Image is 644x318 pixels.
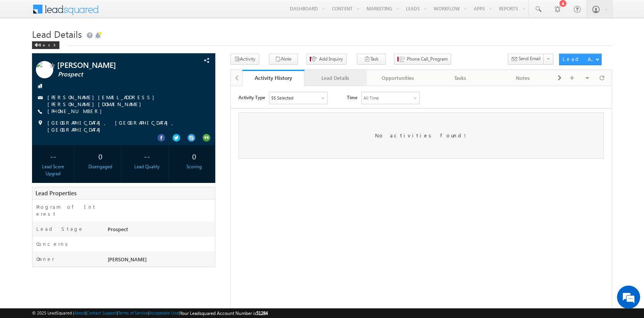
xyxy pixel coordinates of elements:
[32,28,82,40] span: Lead Details
[34,149,72,163] div: --
[248,74,299,81] div: Activity History
[8,6,34,17] span: Activity Type
[108,256,147,262] span: [PERSON_NAME]
[242,70,305,86] a: Activity History
[116,6,127,17] span: Time
[36,203,98,217] label: Program of Interest
[86,310,117,315] a: Contact Support
[34,163,72,177] div: Lead Score Upgrad
[32,310,268,317] span: © 2025 LeadSquared | | | | |
[41,8,63,15] div: 55 Selected
[559,54,602,65] button: Lead Actions
[175,149,213,163] div: 0
[311,73,360,83] div: Lead Details
[133,8,148,15] div: All Time
[81,163,119,170] div: Disengaged
[47,94,158,107] a: [PERSON_NAME][EMAIL_ADDRESS][PERSON_NAME][DOMAIN_NAME]
[128,149,166,163] div: --
[32,41,59,49] div: Back
[519,55,541,62] span: Send Email
[373,73,423,83] div: Opportunities
[256,310,268,316] span: 51284
[39,6,96,18] div: Sales Activity,Program,Email Bounced,Email Link Clicked,Email Marked Spam & 50 more..
[269,54,298,65] button: Note
[149,310,179,315] a: Acceptable Use
[57,61,171,69] span: [PERSON_NAME]
[106,225,215,236] div: Prospect
[81,149,119,163] div: 0
[8,26,373,73] div: No activities found!
[367,70,429,86] a: Opportunities
[175,163,213,170] div: Scoring
[36,255,54,262] label: Owner
[498,73,548,83] div: Notes
[492,70,554,86] a: Notes
[35,189,76,197] span: Lead Properties
[319,56,343,63] span: Add Inquiry
[47,119,197,133] span: [GEOGRAPHIC_DATA], [GEOGRAPHIC_DATA], [GEOGRAPHIC_DATA]
[118,310,148,315] a: Terms of Service
[436,73,485,83] div: Tasks
[508,54,544,65] button: Send Email
[304,70,367,86] a: Lead Details
[74,310,85,315] a: About
[128,163,166,170] div: Lead Quality
[58,71,172,78] span: Prospect
[394,54,451,65] button: Phone Call_Program
[36,225,84,232] label: Lead Stage
[180,310,268,316] span: Your Leadsquared Account Number is
[32,41,63,47] a: Back
[230,54,259,65] button: Activity
[36,61,53,81] img: Profile photo
[306,54,347,65] button: Add Inquiry
[407,56,448,63] span: Phone Call_Program
[563,56,595,63] div: Lead Actions
[36,240,71,247] label: Concerns
[357,54,386,65] button: Task
[47,108,106,115] span: [PHONE_NUMBER]
[429,70,492,86] a: Tasks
